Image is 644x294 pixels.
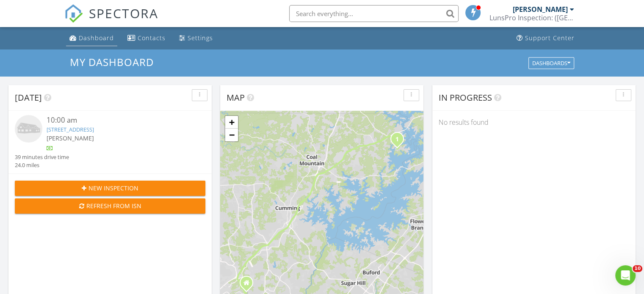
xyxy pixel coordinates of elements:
img: house-placeholder-square-ca63347ab8c70e15b013bc22427d3df0f7f082c62ce06d78aee8ec4e70df452f.jpg [15,115,42,143]
div: LunsPro Inspection: (Atlanta) [489,14,574,22]
div: Dashboard [79,34,114,42]
a: Zoom out [225,129,238,141]
span: Map [227,92,245,103]
button: New Inspection [15,181,205,196]
span: New Inspection [88,184,138,192]
iframe: Intercom live chat [615,265,636,286]
div: No results found [432,111,636,134]
div: 24.0 miles [15,161,69,169]
a: Dashboard [66,30,117,46]
img: The Best Home Inspection Software - Spectora [64,4,83,23]
button: Dashboards [528,57,574,69]
div: 8755 Bayhill Dr, Gainesville, GA 30506 [397,139,402,144]
span: My Dashboard [70,55,154,69]
div: 39 minutes drive time [15,153,69,161]
button: Refresh from ISN [15,198,205,214]
div: Dashboards [532,60,570,66]
div: 10:00 am [47,115,190,126]
span: [PERSON_NAME] [47,134,94,142]
a: [STREET_ADDRESS] [47,126,94,133]
a: SPECTORA [64,11,158,29]
a: Settings [176,30,216,46]
span: [DATE] [15,92,42,103]
div: Settings [188,34,213,42]
a: Zoom in [225,116,238,129]
div: Contacts [138,34,166,42]
div: Refresh from ISN [22,201,199,210]
a: 10:00 am [STREET_ADDRESS] [PERSON_NAME] 39 minutes drive time 24.0 miles [15,115,205,169]
a: Contacts [124,30,169,46]
a: Support Center [513,30,578,46]
i: 1 [395,137,399,143]
span: 10 [633,265,642,272]
input: Search everything... [289,5,459,22]
span: In Progress [439,92,492,103]
span: SPECTORA [89,4,158,22]
div: [PERSON_NAME] [513,5,568,14]
div: Support Center [525,34,575,42]
div: 5174 McGinnis Ferry Road #136, Alpharetta GA 30005 [246,283,252,288]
